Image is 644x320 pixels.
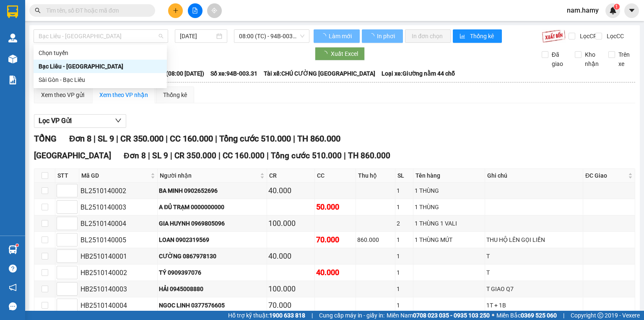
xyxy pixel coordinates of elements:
div: T [486,268,581,277]
span: caret-down [628,7,636,14]
span: Tổng cước 510.000 [271,151,342,160]
button: bar-chartThống kê [453,29,502,43]
span: search [35,8,41,13]
div: T [486,252,581,261]
img: warehouse-icon [8,245,17,254]
sup: 1 [16,244,18,247]
span: Lọc CC [603,31,625,41]
td: BL2510140004 [79,215,158,232]
div: Sài Gòn - Bạc Liêu [39,75,162,84]
span: Miền Nam [387,311,490,320]
span: Xuất Excel [331,49,358,58]
span: CC 160.000 [223,151,265,160]
strong: 0708 023 035 - 0935 103 250 [413,312,490,319]
span: Hỗ trợ kỹ thuật: [228,311,305,320]
div: HB2510140001 [80,251,156,262]
div: 1 THÙNG [415,202,483,212]
span: nam.hamy [560,5,605,16]
span: Đã giao [548,50,569,68]
span: | [170,151,172,160]
span: Số xe: 94B-003.31 [210,69,257,78]
span: ⚪️ [492,314,494,317]
button: Làm mới [314,29,360,43]
div: NGOC LINH 0377576605 [159,301,265,310]
td: BL2510140003 [79,199,158,215]
div: BA MINH 0902652696 [159,186,265,195]
span: question-circle [9,265,17,273]
div: 100.000 [268,283,313,295]
span: | [312,311,313,320]
div: Sài Gòn - Bạc Liêu [34,73,167,87]
span: Làm mới [329,31,353,41]
td: BL2510140005 [79,232,158,248]
span: | [148,151,150,160]
span: TỔNG [34,134,57,144]
div: 860.000 [357,235,394,244]
span: Tài xế: CHÚ CƯỜNG [GEOGRAPHIC_DATA] [264,69,375,78]
th: CC [315,169,356,183]
div: Xem theo VP nhận [99,90,148,100]
span: Kho nhận [582,50,602,68]
span: aim [211,8,217,13]
span: loading [322,51,331,57]
span: notification [9,283,17,291]
th: Thu hộ [356,169,395,183]
div: 1 [397,284,412,294]
div: LOAN 0902319569 [159,235,265,244]
div: 40.000 [316,267,354,278]
span: Miền Bắc [496,311,557,320]
th: Ghi chú [485,169,583,183]
strong: 1900 633 818 [269,312,305,319]
div: 70.000 [316,234,354,246]
span: environment [48,20,55,27]
th: STT [55,169,79,183]
span: | [563,311,564,320]
span: Chuyến: (08:00 [DATE]) [143,69,204,78]
button: file-add [188,3,203,18]
span: Đơn 8 [124,151,146,160]
span: 1 [615,4,618,10]
span: SL 9 [152,151,168,160]
span: 08:00 (TC) - 94B-003.31 [239,30,305,42]
div: 40.000 [268,185,313,197]
button: caret-down [624,3,639,18]
div: T GIAO Q7 [486,284,581,294]
span: Mã GD [81,171,149,180]
span: Trên xe [615,50,636,68]
img: 9k= [542,29,566,43]
img: warehouse-icon [8,34,17,42]
div: Bạc Liêu - [GEOGRAPHIC_DATA] [39,62,162,71]
span: | [166,134,168,144]
span: CR 350.000 [120,134,164,144]
div: 1 [397,186,412,195]
span: CC 160.000 [170,134,213,144]
li: 995 [PERSON_NAME] [4,18,160,29]
span: | [344,151,346,160]
span: ĐC Giao [585,171,626,180]
span: TH 860.000 [348,151,390,160]
div: THU HỘ LÊN GỌI LIỀN [486,235,581,244]
div: 100.000 [268,218,313,229]
div: 1 THÙNG [415,186,483,195]
div: Thống kê [163,90,187,100]
span: Lọc CR [576,31,598,41]
div: 1 THÙNG 1 VALI [415,219,483,228]
th: CR [267,169,315,183]
div: BL2510140005 [80,235,156,245]
span: In phơi [377,31,396,41]
div: 1 [397,235,412,244]
div: 1 [397,202,412,212]
div: 1T + 1B [486,301,581,310]
div: HB2510140004 [80,300,156,311]
div: BL2510140004 [80,218,156,229]
b: GỬI : Bến Xe Bạc Liêu [4,52,117,66]
th: SL [395,169,413,183]
span: | [116,134,118,144]
img: logo-vxr [7,5,18,18]
div: GIA HUYNH 0969805096 [159,219,265,228]
span: phone [48,31,55,37]
b: Nhà Xe Hà My [48,5,112,16]
div: Xem theo VP gửi [41,90,84,100]
span: Thống kê [470,31,495,41]
div: BL2510140003 [80,202,156,212]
